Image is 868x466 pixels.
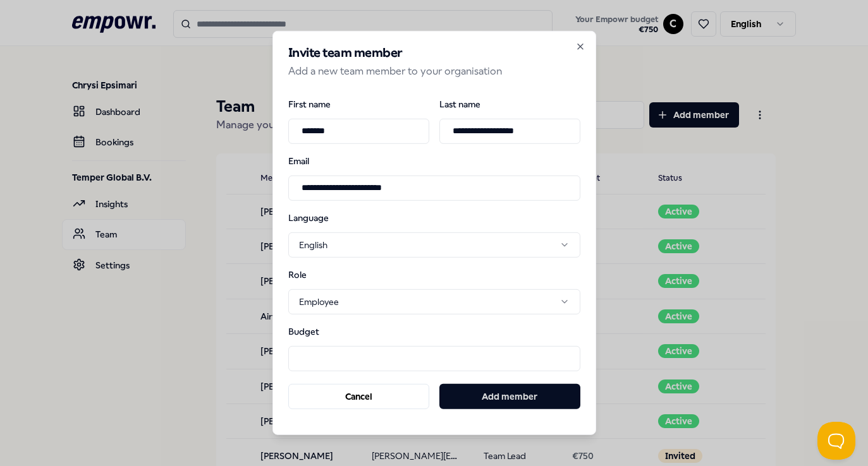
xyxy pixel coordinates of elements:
label: Email [288,156,580,165]
h2: Invite team member [288,47,580,59]
label: Role [288,270,354,279]
label: First name [288,99,429,108]
label: Language [288,213,354,222]
label: Last name [439,99,580,108]
button: Add member [439,384,580,409]
button: Cancel [288,384,430,409]
p: Add a new team member to your organisation [288,63,580,80]
label: Budget [288,327,354,336]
